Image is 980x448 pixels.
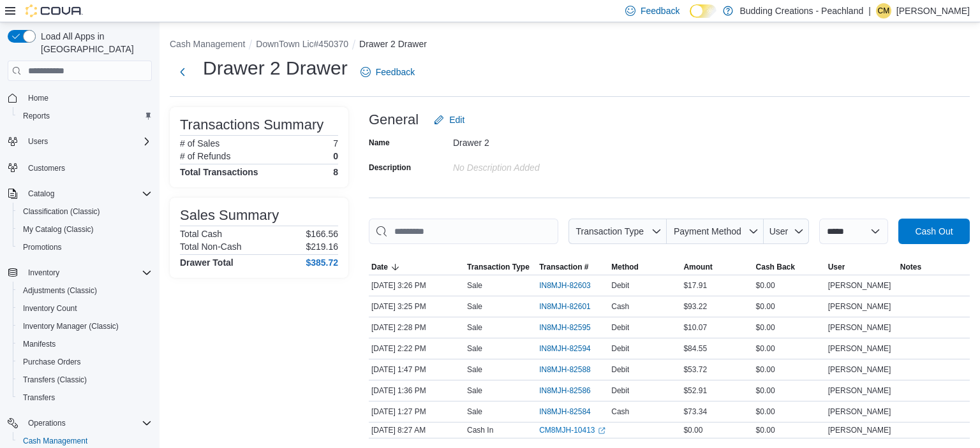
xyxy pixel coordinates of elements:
h4: Total Transactions [180,167,258,177]
button: Manifests [13,335,157,353]
span: Promotions [18,240,152,255]
p: [PERSON_NAME] [896,3,970,18]
span: Transaction Type [467,262,530,272]
a: Feedback [355,59,420,85]
span: Notes [900,262,921,272]
span: Debit [611,322,629,333]
span: Inventory [23,265,152,280]
span: $10.07 [683,322,707,333]
span: $73.34 [683,407,707,417]
p: Budding Creations - Peachland [739,3,863,18]
span: Debit [611,365,629,375]
span: IN8MJH-82584 [539,407,591,417]
span: Dark Mode [690,18,690,18]
span: Classification (Classic) [18,204,152,219]
button: Classification (Classic) [13,203,157,220]
p: Sale [467,365,482,375]
div: $0.00 [754,341,826,356]
a: Home [23,90,54,106]
button: User [764,219,809,244]
button: Inventory [23,265,64,280]
span: Feedback [376,66,415,78]
span: Classification (Classic) [23,206,100,217]
span: Cash Back [756,262,795,272]
h3: Sales Summary [180,208,279,223]
label: Description [369,163,411,173]
button: Catalog [3,185,157,203]
a: My Catalog (Classic) [18,222,99,237]
h1: Drawer 2 Drawer [203,55,348,81]
p: Sale [467,407,482,417]
span: IN8MJH-82586 [539,386,591,396]
div: [DATE] 3:25 PM [369,299,464,314]
span: Cash [611,301,629,312]
span: Inventory [28,268,59,278]
span: $93.22 [683,301,707,312]
div: [DATE] 3:26 PM [369,278,464,293]
span: Cash Management [23,436,87,446]
button: Home [3,89,157,107]
p: $219.16 [306,242,338,252]
p: | [868,3,871,18]
span: $52.91 [683,386,707,396]
span: Catalog [28,189,54,199]
button: Edit [429,107,470,133]
span: IN8MJH-82601 [539,301,591,312]
div: $0.00 [754,404,826,419]
button: Inventory [3,264,157,282]
div: [DATE] 2:22 PM [369,341,464,356]
span: User [828,262,845,272]
a: Inventory Count [18,301,82,316]
span: [PERSON_NAME] [828,280,891,291]
span: IN8MJH-82594 [539,343,591,354]
span: Promotions [23,242,62,252]
button: Transfers (Classic) [13,371,157,389]
h3: General [369,112,419,127]
input: This is a search bar. As you type, the results lower in the page will automatically filter. [369,219,558,244]
button: Users [23,134,53,149]
button: IN8MJH-82601 [539,299,604,314]
div: $0.00 [754,278,826,293]
span: Adjustments (Classic) [23,285,97,296]
button: Purchase Orders [13,353,157,371]
button: Customers [3,158,157,177]
button: Transfers [13,389,157,407]
div: [DATE] 1:36 PM [369,383,464,398]
div: [DATE] 8:27 AM [369,423,464,438]
span: IN8MJH-82595 [539,322,591,333]
span: [PERSON_NAME] [828,425,891,435]
span: Method [611,262,639,272]
div: [DATE] 1:27 PM [369,404,464,419]
button: IN8MJH-82603 [539,278,604,293]
a: Customers [23,161,70,176]
span: Operations [23,415,152,431]
button: Operations [3,414,157,432]
span: Manifests [18,336,152,352]
span: [PERSON_NAME] [828,365,891,375]
p: Cash In [467,425,493,435]
h3: Transactions Summary [180,117,323,133]
button: Inventory Count [13,300,157,317]
span: Load All Apps in [GEOGRAPHIC_DATA] [36,30,152,55]
span: Payment Method [674,226,741,236]
div: No Description added [453,157,624,173]
span: Purchase Orders [23,357,81,367]
a: Reports [18,108,55,124]
a: Purchase Orders [18,354,86,370]
button: Next [170,59,195,85]
a: Transfers [18,390,60,405]
span: Inventory Count [23,303,77,314]
span: [PERSON_NAME] [828,301,891,312]
a: Promotions [18,240,67,255]
span: Reports [23,111,50,121]
span: Inventory Manager (Classic) [18,319,152,334]
button: Transaction Type [568,219,667,244]
span: Feedback [641,4,679,17]
p: $166.56 [306,229,338,239]
span: User [769,226,789,236]
button: Users [3,133,157,150]
button: Notes [898,259,970,275]
button: Date [369,259,464,275]
button: Transaction # [537,259,609,275]
svg: External link [598,427,605,435]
